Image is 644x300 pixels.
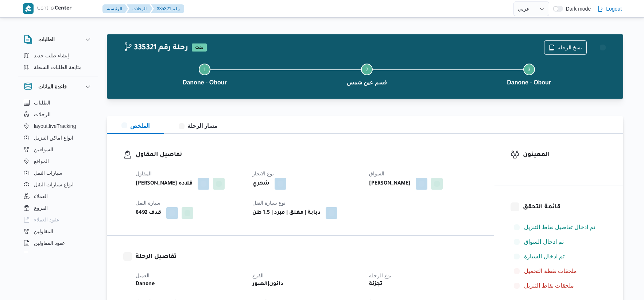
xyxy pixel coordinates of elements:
span: تم ادخال السيارة [524,253,565,259]
span: نوع سيارة النقل [252,200,286,206]
span: تم ادخال تفاصيل نفاط التنزيل [524,224,595,230]
button: المواقع [21,155,95,167]
span: ملحقات نقطة التحميل [524,267,577,276]
b: قدف 6492 [136,209,161,217]
div: الطلبات [18,50,98,76]
button: Logout [594,1,625,16]
button: عقود العملاء [21,214,95,225]
button: الفروع [21,202,95,214]
span: نوع الايجار [252,171,274,176]
button: الرحلات [127,4,152,13]
span: سيارات النقل [34,168,62,177]
b: دبابة | مغلق | مبرد | 1.5 طن [252,209,321,217]
span: ملحقات نقاط التنزيل [524,282,574,289]
span: نوع الرحله [369,273,391,278]
span: layout.liveTracking [34,122,76,130]
span: الفرع [252,273,264,278]
span: المقاولين [34,227,53,236]
span: الفروع [34,204,48,212]
span: عقود العملاء [34,215,59,224]
span: Logout [606,4,622,13]
span: العملاء [34,192,48,201]
span: متابعة الطلبات النشطة [34,63,82,72]
button: تم ادخال السيارة [511,251,607,262]
h3: المعينون [523,150,607,160]
button: انواع سيارات النقل [21,179,95,190]
span: نسخ الرحلة [558,43,582,52]
button: انواع اماكن التنزيل [21,132,95,144]
button: الطلبات [24,35,92,44]
span: ملحقات نقاط التنزيل [524,281,574,290]
button: العملاء [21,190,95,202]
span: تم ادخال تفاصيل نفاط التنزيل [524,223,595,232]
span: المواقع [34,157,49,166]
button: layout.liveTracking [21,120,95,132]
h3: تفاصيل المقاول [136,150,477,160]
h3: قائمة التحقق [523,202,607,212]
span: العميل [136,273,150,278]
span: انواع اماكن التنزيل [34,133,73,142]
button: الطلبات [21,97,95,109]
button: إنشاء طلب جديد [21,50,95,61]
b: دانون|العبور [252,280,283,289]
h2: 335321 رحلة رقم [124,43,188,53]
b: Danone [136,280,155,289]
span: المقاول [136,171,152,176]
button: المقاولين [21,225,95,237]
button: ملحقات نقطة التحميل [511,265,607,277]
span: انواع سيارات النقل [34,180,74,189]
span: 1 [203,67,206,72]
span: اجهزة التليفون [34,250,64,259]
h3: الطلبات [38,35,55,44]
button: الرئيسيه [102,4,128,13]
span: السواقين [34,145,53,154]
button: قاعدة البيانات [24,82,92,91]
b: شهري [252,179,269,188]
button: Danone - Obour [124,55,286,93]
button: الرحلات [21,109,95,120]
span: ملحقات نقطة التحميل [524,268,577,274]
div: قاعدة البيانات [18,97,98,255]
span: السواق [369,171,384,176]
span: Danone - Obour [183,78,227,87]
span: تم ادخال السيارة [524,252,565,261]
h3: قاعدة البيانات [38,82,67,91]
button: تم ادخال تفاصيل نفاط التنزيل [511,221,607,233]
button: متابعة الطلبات النشطة [21,61,95,73]
button: سيارات النقل [21,167,95,179]
b: Center [55,6,72,12]
b: [PERSON_NAME] [369,179,411,188]
b: تجزئة [369,280,383,289]
button: السواقين [21,144,95,155]
button: نسخ الرحلة [544,40,587,55]
span: سيارة النقل [136,200,160,206]
span: الطلبات [34,98,50,107]
span: قسم عين شمس [347,78,387,87]
span: تمت [192,43,207,52]
span: الرحلات [34,110,51,119]
span: Dark mode [563,6,591,12]
b: تمت [195,46,203,50]
button: تم ادخال السواق [511,236,607,248]
h3: تفاصيل الرحلة [136,252,477,262]
button: ملحقات نقاط التنزيل [511,280,607,292]
b: [PERSON_NAME] قلاده [136,179,193,188]
button: قسم عين شمس [286,55,448,93]
button: 335321 رقم [151,4,184,13]
span: تم ادخال السواق [524,238,564,246]
span: Danone - Obour [507,78,551,87]
span: عقود المقاولين [34,239,65,247]
span: الملخص [121,123,150,129]
span: مسار الرحلة [179,123,217,129]
span: 3 [528,67,531,72]
button: Actions [595,40,610,55]
span: 2 [365,67,368,72]
button: Danone - Obour [448,55,610,93]
img: X8yXhbKr1z7QwAAAABJRU5ErkJggg== [23,3,34,14]
span: إنشاء طلب جديد [34,51,69,60]
button: اجهزة التليفون [21,249,95,261]
span: تم ادخال السواق [524,239,564,245]
button: عقود المقاولين [21,237,95,249]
